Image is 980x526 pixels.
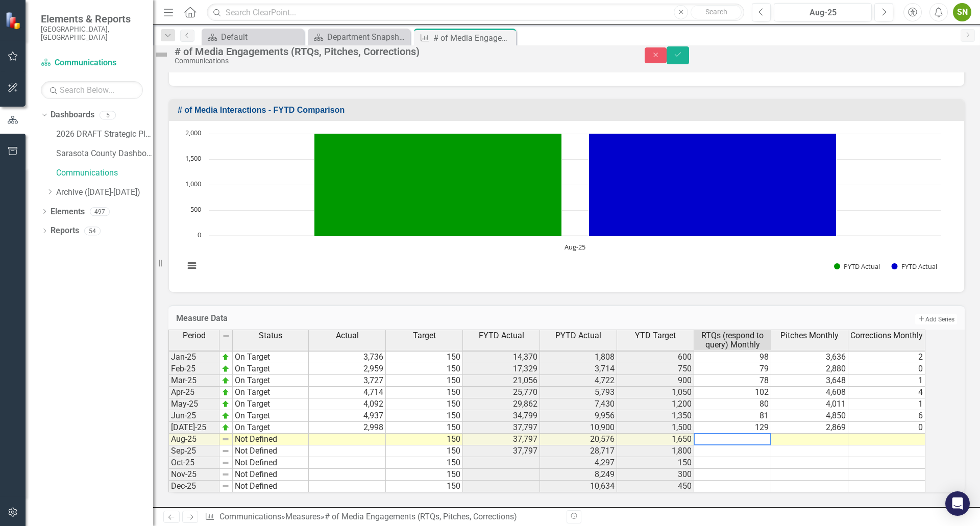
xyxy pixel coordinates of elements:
[309,363,386,375] td: 2,959
[771,410,848,422] td: 4,850
[233,398,309,410] td: On Target
[168,422,219,434] td: [DATE]-25
[207,4,744,21] input: Search ClearPoint...
[175,46,624,57] div: # of Media Engagements (RTQs, Pitches, Corrections)
[463,398,540,410] td: 29,862
[413,331,436,340] span: Target
[386,387,463,398] td: 150
[694,352,771,363] td: 98
[771,387,848,398] td: 4,608
[463,387,540,398] td: 25,770
[285,512,321,521] a: Measures
[953,3,971,21] div: SN
[233,375,309,387] td: On Target
[848,352,925,363] td: 2
[540,398,617,410] td: 7,430
[386,457,463,469] td: 150
[222,412,230,420] img: zOikAAAAAElFTkSuQmCC
[168,398,219,410] td: May-25
[771,375,848,387] td: 3,648
[51,206,85,218] a: Elements
[463,445,540,457] td: 37,797
[168,387,219,398] td: Apr-25
[185,259,199,273] button: View chart menu, Chart
[771,363,848,375] td: 2,880
[222,353,230,361] img: zOikAAAAAElFTkSuQmCC
[617,352,694,363] td: 600
[565,242,585,252] text: Aug-25
[463,410,540,422] td: 34,799
[100,111,116,119] div: 5
[176,314,606,323] h3: Measure Data
[168,445,219,457] td: Sep-25
[617,457,694,469] td: 150
[41,25,143,42] small: [GEOGRAPHIC_DATA], [GEOGRAPHIC_DATA]
[233,387,309,398] td: On Target
[617,363,694,375] td: 750
[233,352,309,363] td: On Target
[336,331,359,340] span: Actual
[168,434,219,445] td: Aug-25
[325,512,517,521] div: # of Media Engagements (RTQs, Pitches, Corrections)
[386,352,463,363] td: 150
[219,512,281,521] a: Communications
[463,363,540,375] td: 17,329
[617,387,694,398] td: 1,050
[41,13,143,25] span: Elements & Reports
[179,129,946,282] svg: Interactive chart
[848,410,925,422] td: 6
[185,128,201,137] text: 2,000
[696,331,769,349] span: RTQs (respond to query) Monthly
[233,445,309,457] td: Not Defined
[84,227,101,235] div: 54
[56,167,153,179] a: Communications
[222,332,230,340] img: 8DAGhfEEPCf229AAAAAElFTkSuQmCC
[694,375,771,387] td: 78
[540,352,617,363] td: 1,808
[915,314,957,324] button: Add Series
[222,423,230,432] img: zOikAAAAAElFTkSuQmCC
[848,375,925,387] td: 1
[617,445,694,457] td: 1,800
[617,469,694,481] td: 300
[386,363,463,375] td: 150
[848,363,925,375] td: 0
[153,46,169,63] img: Not Defined
[540,434,617,445] td: 20,576
[617,422,694,434] td: 1,500
[90,207,110,216] div: 497
[233,469,309,481] td: Not Defined
[463,422,540,434] td: 37,797
[41,81,143,99] input: Search Below...
[850,331,923,340] span: Corrections Monthly
[617,434,694,445] td: 1,650
[386,422,463,434] td: 150
[540,481,617,492] td: 10,634
[190,205,201,214] text: 500
[694,410,771,422] td: 81
[168,481,219,492] td: Dec-25
[183,331,206,340] span: Period
[198,230,201,239] text: 0
[178,106,959,115] h3: # of Media Interactions - FYTD Comparison
[205,511,559,523] div: » »
[386,410,463,422] td: 150
[168,375,219,387] td: Mar-25
[945,491,970,516] div: Open Intercom Messenger
[694,422,771,434] td: 129
[540,375,617,387] td: 4,722
[463,434,540,445] td: 37,797
[771,352,848,363] td: 3,636
[56,187,153,198] a: Archive ([DATE]-[DATE])
[185,179,201,188] text: 1,000
[327,31,407,43] div: Department Snapshot
[222,388,230,396] img: zOikAAAAAElFTkSuQmCC
[479,331,524,340] span: FYTD Actual
[705,8,727,16] span: Search
[233,363,309,375] td: On Target
[540,445,617,457] td: 28,717
[694,398,771,410] td: 80
[386,445,463,457] td: 150
[540,387,617,398] td: 5,793
[168,469,219,481] td: Nov-25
